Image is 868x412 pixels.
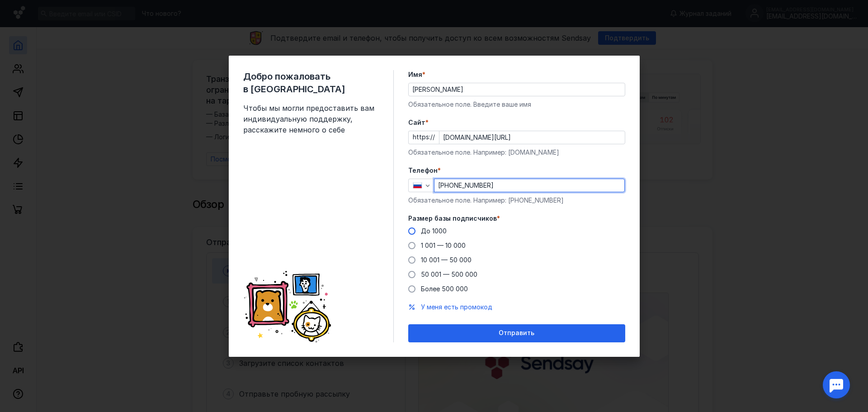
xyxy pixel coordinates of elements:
div: Обязательное поле. Например: [PHONE_NUMBER] [408,196,625,205]
span: Более 500 000 [421,285,468,293]
span: Добро пожаловать в [GEOGRAPHIC_DATA] [243,70,379,95]
span: Размер базы подписчиков [408,214,497,223]
span: Телефон [408,166,438,175]
span: Отправить [499,329,534,337]
button: Отправить [408,324,625,342]
span: Чтобы мы могли предоставить вам индивидуальную поддержку, расскажите немного о себе [243,103,379,135]
div: Обязательное поле. Например: [DOMAIN_NAME] [408,148,625,157]
span: 50 001 — 500 000 [421,270,477,278]
span: 1 001 — 10 000 [421,242,466,249]
button: У меня есть промокод [421,303,492,312]
span: У меня есть промокод [421,303,492,311]
div: Обязательное поле. Введите ваше имя [408,100,625,109]
span: До 1000 [421,227,447,235]
span: Имя [408,70,422,79]
span: 10 001 — 50 000 [421,256,472,264]
span: Cайт [408,118,425,127]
